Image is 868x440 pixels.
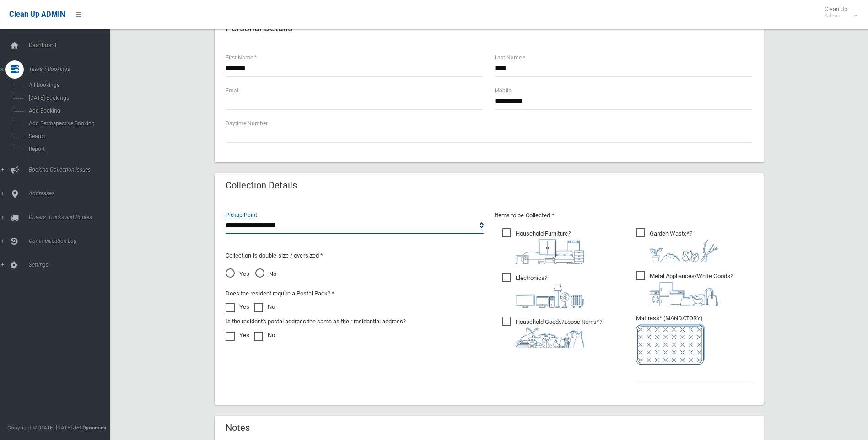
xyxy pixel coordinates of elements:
i: ? [516,230,584,264]
span: Yes [226,268,249,279]
span: Mattress* (MANDATORY) [636,315,753,365]
span: Metal Appliances/White Goods [636,271,733,306]
label: Yes [226,330,249,341]
label: No [254,301,275,312]
img: e7408bece873d2c1783593a074e5cb2f.png [636,324,705,365]
span: Household Furniture [502,228,584,264]
span: Booking Collection Issues [26,166,117,173]
i: ? [516,274,584,308]
span: Dashboard [26,42,117,48]
span: Report [26,146,109,152]
span: Add Booking [26,107,109,114]
span: Household Goods/Loose Items* [502,317,602,348]
span: Settings [26,262,117,268]
span: Electronics [502,273,584,308]
p: Collection is double size / oversized * [226,250,484,261]
i: ? [516,318,602,348]
span: All Bookings [26,82,109,88]
span: No [255,268,276,279]
span: Drivers, Trucks and Routes [26,214,117,220]
img: b13cc3517677393f34c0a387616ef184.png [516,327,584,348]
strong: Jet Dynamics [73,424,106,431]
i: ? [650,273,733,306]
span: Clean Up [820,5,857,19]
label: Does the resident require a Postal Pack? * [226,288,334,299]
p: Items to be Collected * [495,210,753,221]
small: Admin [825,12,847,19]
label: Is the resident's postal address the same as their residential address? [226,316,406,327]
span: Copyright © [DATE]-[DATE] [7,424,72,431]
label: No [254,330,275,341]
img: 394712a680b73dbc3d2a6a3a7ffe5a07.png [516,284,584,308]
img: aa9efdbe659d29b613fca23ba79d85cb.png [516,239,584,264]
img: 4fd8a5c772b2c999c83690221e5242e0.png [650,239,718,262]
span: Garden Waste* [636,228,718,262]
span: Clean Up ADMIN [9,10,65,19]
span: Communication Log [26,238,117,244]
span: Tasks / Bookings [26,66,117,72]
label: Yes [226,301,249,312]
header: Notes [215,419,261,437]
i: ? [650,230,718,262]
span: Add Retrospective Booking [26,120,109,127]
img: 36c1b0289cb1767239cdd3de9e694f19.png [650,282,718,306]
header: Collection Details [215,177,308,194]
span: Search [26,133,109,140]
span: [DATE] Bookings [26,95,109,101]
span: Addresses [26,190,117,197]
